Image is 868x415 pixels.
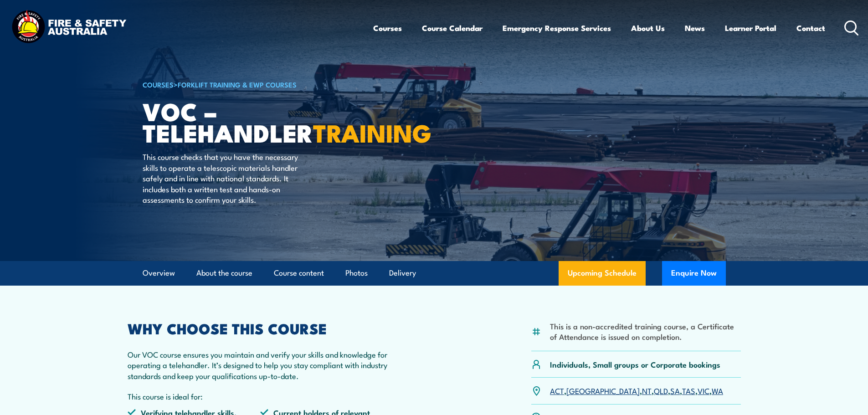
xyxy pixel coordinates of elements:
p: Our VOC course ensures you maintain and verify your skills and knowledge for operating a telehand... [128,349,394,381]
a: Course content [274,261,324,285]
a: About Us [631,16,665,40]
a: Forklift Training & EWP Courses [178,79,297,89]
a: Overview [143,261,175,285]
a: COURSES [143,79,174,89]
a: VIC [698,385,709,396]
p: This course checks that you have the necessary skills to operate a telescopic materials handler s... [143,151,309,205]
a: ACT [550,385,564,396]
a: TAS [682,385,695,396]
a: WA [712,385,723,396]
a: Courses [373,16,402,40]
h1: VOC – Telehandler [143,100,368,143]
a: [GEOGRAPHIC_DATA] [566,385,640,396]
a: Photos [345,261,368,285]
strong: TRAINING [313,113,431,151]
a: QLD [654,385,668,396]
a: Emergency Response Services [503,16,611,40]
p: , , , , , , , [550,385,723,396]
a: SA [670,385,680,396]
button: Enquire Now [662,261,726,286]
a: Learner Portal [725,16,776,40]
h2: WHY CHOOSE THIS COURSE [128,322,394,334]
p: Individuals, Small groups or Corporate bookings [550,359,720,369]
a: Contact [796,16,825,40]
a: Upcoming Schedule [559,261,646,286]
a: Delivery [389,261,416,285]
a: About the course [196,261,252,285]
li: This is a non-accredited training course, a Certificate of Attendance is issued on completion. [550,321,741,342]
a: Course Calendar [422,16,483,40]
h6: > [143,79,368,90]
a: News [685,16,705,40]
p: This course is ideal for: [128,391,394,401]
a: NT [642,385,652,396]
